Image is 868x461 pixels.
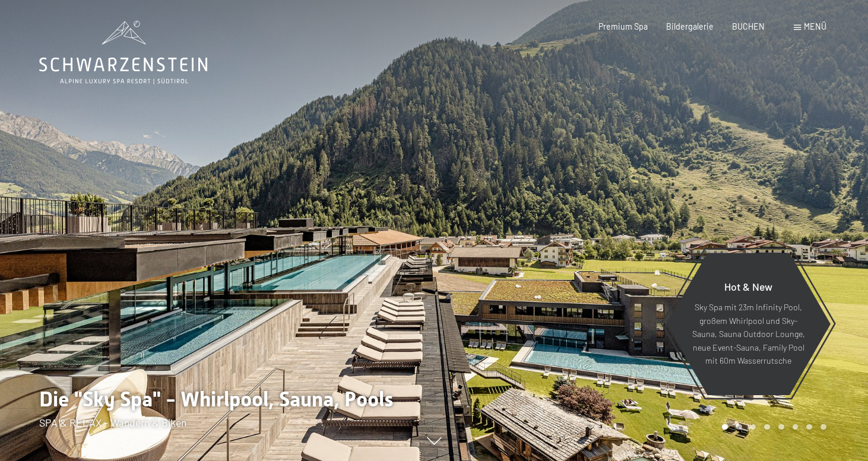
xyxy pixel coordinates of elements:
div: Carousel Page 2 [736,424,742,430]
a: BUCHEN [732,21,765,31]
a: Bildergalerie [666,21,714,31]
div: Carousel Page 1 (Current Slide) [722,424,728,430]
div: Carousel Page 5 [778,424,784,430]
span: Menü [804,21,826,31]
a: Premium Spa [598,21,648,31]
div: Carousel Page 6 [793,424,799,430]
div: Carousel Page 7 [806,424,812,430]
span: Hot & New [724,280,772,293]
div: Carousel Page 4 [764,424,770,430]
a: Hot & New Sky Spa mit 23m Infinity Pool, großem Whirlpool und Sky-Sauna, Sauna Outdoor Lounge, ne... [666,252,831,396]
div: Carousel Page 8 [821,424,826,430]
div: Carousel Pagination [718,424,826,430]
p: Sky Spa mit 23m Infinity Pool, großem Whirlpool und Sky-Sauna, Sauna Outdoor Lounge, neue Event-S... [692,301,805,368]
div: Carousel Page 3 [750,424,756,430]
